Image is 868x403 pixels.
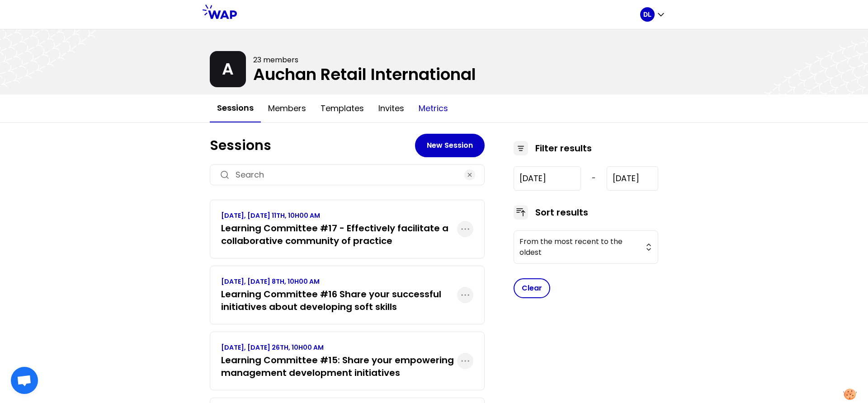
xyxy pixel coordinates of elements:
input: YYYY-M-D [514,166,581,191]
h3: Learning Committee #16 Share your successful initiatives about developing soft skills [221,288,457,313]
button: Clear [514,278,550,298]
a: [DATE], [DATE] 11TH, 10H00 AMLearning Committee #17 - Effectively facilitate a collaborative comm... [221,211,457,247]
h3: Sort results [535,206,588,219]
button: From the most recent to the oldest [514,230,658,264]
button: Templates [313,95,371,122]
p: [DATE], [DATE] 8TH, 10H00 AM [221,277,457,286]
h1: Sessions [210,137,415,154]
button: Members [261,95,313,122]
p: [DATE], [DATE] 26TH, 10H00 AM [221,343,457,352]
input: Search [236,169,459,181]
button: Sessions [210,94,261,122]
button: New Session [415,134,485,157]
h3: Learning Committee #17 - Effectively facilitate a collaborative community of practice [221,222,457,247]
h3: Learning Committee #15: Share your empowering management development initiatives [221,354,457,379]
div: Ouvrir le chat [11,367,38,394]
span: - [592,173,596,184]
p: DL [643,10,651,19]
a: [DATE], [DATE] 8TH, 10H00 AMLearning Committee #16 Share your successful initiatives about develo... [221,277,457,313]
h3: Filter results [535,142,592,155]
button: DL [640,7,665,22]
button: Metrics [411,95,455,122]
a: [DATE], [DATE] 26TH, 10H00 AMLearning Committee #15: Share your empowering management development... [221,343,457,379]
button: Invites [371,95,411,122]
span: From the most recent to the oldest [519,236,640,258]
input: YYYY-M-D [607,166,658,191]
p: [DATE], [DATE] 11TH, 10H00 AM [221,211,457,220]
